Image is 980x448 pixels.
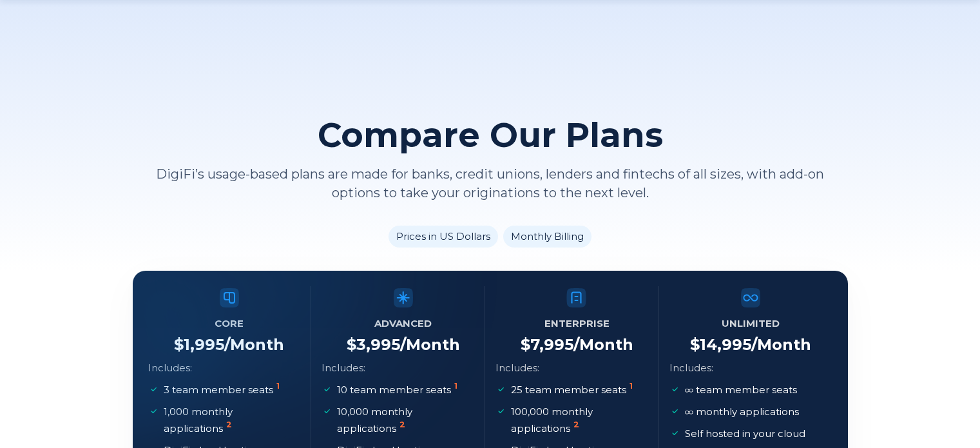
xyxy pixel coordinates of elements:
[400,335,460,354] span: /Month
[511,404,646,437] p: 100,000 monthly applications
[389,226,498,248] li: Prices in US Dollars
[573,420,579,429] sup: 2
[374,315,432,333] h5: Advanced
[685,404,799,420] p: monthly applications
[318,116,663,155] h2: Compare Our Plans
[690,335,811,355] h4: $ 14,995
[685,382,797,398] p: team member seats
[511,382,635,398] p: 25 team member seats
[347,335,460,355] h4: $ 3,995
[751,335,811,354] span: /Month
[337,382,460,398] p: 10 team member seats
[629,381,633,391] sup: 1
[276,381,280,391] sup: 1
[164,404,298,437] p: 1,000 monthly applications
[454,381,457,391] sup: 1
[226,420,232,429] sup: 2
[337,404,472,437] p: 10,000 monthly applications
[495,360,539,376] p: Includes:
[521,335,633,355] h4: $ 7,995
[544,315,610,333] h5: Enterprise
[669,360,713,376] p: Includes:
[399,420,405,429] sup: 2
[573,335,633,354] span: /Month
[503,226,591,248] li: Monthly Billing
[133,165,848,202] p: DigiFi’s usage-based plans are made for banks, credit unions, lenders and fintechs of all sizes, ...
[685,425,805,442] p: Self hosted in your cloud
[722,315,780,333] h5: Unlimited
